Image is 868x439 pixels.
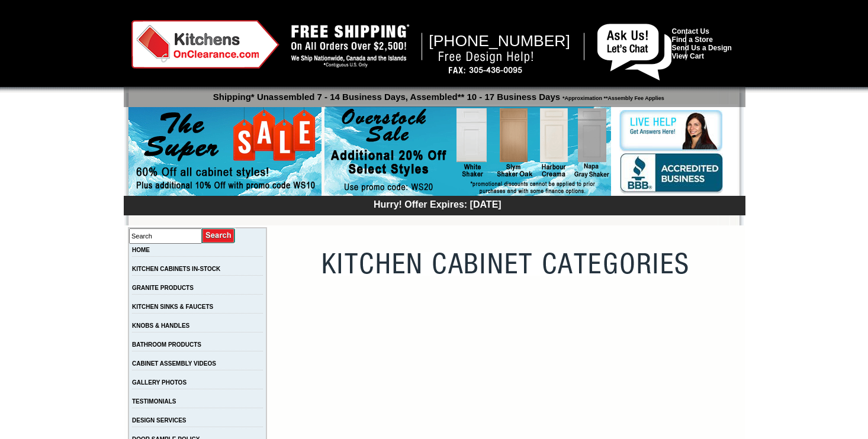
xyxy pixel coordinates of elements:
a: KITCHEN CABINETS IN-STOCK [132,266,220,272]
a: TESTIMONIALS [132,398,176,405]
span: *Approximation **Assembly Fee Applies [560,92,664,101]
p: Shipping* Unassembled 7 - 14 Business Days, Assembled** 10 - 17 Business Days [130,86,745,102]
a: Contact Us [672,27,709,35]
a: Send Us a Design [672,44,732,52]
div: Hurry! Offer Expires: [DATE] [130,198,745,210]
a: CABINET ASSEMBLY VIDEOS [132,360,216,367]
a: View Cart [672,52,704,60]
input: Submit [202,228,236,244]
img: Kitchens on Clearance Logo [131,20,279,69]
a: GALLERY PHOTOS [132,379,187,386]
a: HOME [132,247,150,253]
a: BATHROOM PRODUCTS [132,341,201,348]
a: GRANITE PRODUCTS [132,285,194,291]
span: [PHONE_NUMBER] [429,32,570,50]
a: DESIGN SERVICES [132,417,187,424]
a: Find a Store [672,35,713,44]
a: KITCHEN SINKS & FAUCETS [132,304,213,310]
a: KNOBS & HANDLES [132,322,189,329]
